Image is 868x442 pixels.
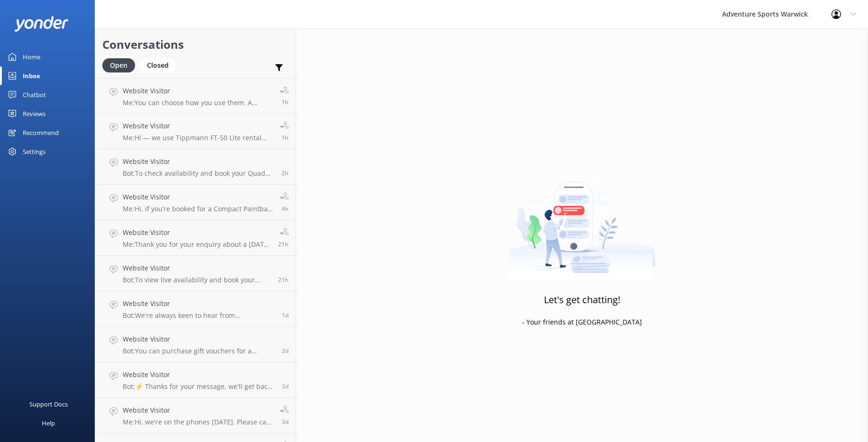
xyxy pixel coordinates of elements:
p: Bot: You can purchase gift vouchers for a specific activity at the following link: [URL][DOMAIN_N... [123,347,275,355]
p: Me: You can choose how you use them. A 'trigger happy' group will often buy a bag of 1,000 pellet... [123,99,273,107]
h4: Website Visitor [123,156,274,167]
img: yonder-white-logo.png [14,16,69,32]
a: Website VisitorMe:Hi — we use Tippmann FT-50 Lite rental markers in .50 calibre. These semi-autom... [95,114,296,149]
p: Me: Hi, we're on the phones [DATE]. Please call [PHONE_NUMBER] option 2. [123,418,273,426]
span: Sep 15 2025 11:19am (UTC +01:00) Europe/London [282,418,289,426]
a: Website VisitorBot:We're always keen to hear from enthusiastic people who’d like to join the Adve... [95,291,296,327]
a: Closed [140,60,181,70]
a: Website VisitorBot:To view live availability and book your tour, click [URL][DOMAIN_NAME].21h [95,256,296,291]
span: Sep 17 2025 07:55pm (UTC +01:00) Europe/London [278,240,289,248]
a: Website VisitorMe:You can choose how you use them. A 'trigger happy' group will often buy a bag o... [95,78,296,114]
div: Reviews [23,104,45,123]
span: Sep 16 2025 09:54pm (UTC +01:00) Europe/London [282,311,289,319]
div: Settings [23,142,45,161]
h4: Website Visitor [123,86,273,96]
img: artwork of a man stealing a conversation from at giant smartphone [509,162,655,280]
a: Website VisitorMe:Hi, if you’re booked for a Compact Paintball session, you’ll be provided with o... [95,185,296,220]
div: Closed [140,58,176,72]
a: Open [102,60,140,70]
h4: Website Visitor [123,121,273,131]
h4: Website Visitor [123,370,275,380]
span: Sep 18 2025 03:46pm (UTC +01:00) Europe/London [281,134,289,142]
div: Recommend [23,123,59,142]
p: Bot: ⚡ Thanks for your message, we'll get back to you as soon as we can. You're also welcome to k... [123,382,275,391]
h4: Website Visitor [123,298,275,309]
div: Inbox [23,66,40,85]
span: Sep 18 2025 02:31pm (UTC +01:00) Europe/London [281,169,289,177]
h4: Website Visitor [123,263,271,273]
h4: Website Visitor [123,227,271,238]
h3: Let's get chatting! [544,292,620,307]
h4: Website Visitor [123,405,273,415]
p: Me: Hi — we use Tippmann FT-50 Lite rental markers in .50 calibre. These semi-automatic guns are ... [123,134,273,142]
p: Me: Thank you for your enquiry about a [DATE] including a [DEMOGRAPHIC_DATA]. Suitable activities... [123,240,271,249]
a: Website VisitorMe:Hi, we're on the phones [DATE]. Please call [PHONE_NUMBER] option 2.3d [95,398,296,433]
div: Help [42,414,55,433]
h4: Website Visitor [123,192,273,202]
a: Website VisitorBot:You can purchase gift vouchers for a specific activity at the following link: ... [95,327,296,362]
div: Chatbot [23,85,46,104]
span: Sep 15 2025 11:03pm (UTC +01:00) Europe/London [282,347,289,355]
h2: Conversations [102,36,289,54]
div: Support Docs [29,395,68,414]
a: Website VisitorMe:Thank you for your enquiry about a [DATE] including a [DEMOGRAPHIC_DATA]. Suita... [95,220,296,256]
a: Website VisitorBot:To check availability and book your Quad Bike Trekking session, please visit [... [95,149,296,185]
p: Me: Hi, if you’re booked for a Compact Paintball session, you’ll be provided with overalls to wea... [123,205,273,213]
p: Bot: To check availability and book your Quad Bike Trekking session, please visit [URL][DOMAIN_NA... [123,169,274,178]
p: Bot: To view live availability and book your tour, click [URL][DOMAIN_NAME]. [123,276,271,284]
span: Sep 15 2025 09:55pm (UTC +01:00) Europe/London [282,382,289,390]
div: Open [102,58,135,72]
div: Home [23,47,40,66]
span: Sep 18 2025 12:09pm (UTC +01:00) Europe/London [281,205,289,213]
h4: Website Visitor [123,334,275,344]
span: Sep 17 2025 07:36pm (UTC +01:00) Europe/London [278,276,289,284]
p: Bot: We're always keen to hear from enthusiastic people who’d like to join the Adventure Sports t... [123,311,275,320]
span: Sep 18 2025 03:48pm (UTC +01:00) Europe/London [281,98,289,106]
p: - Your friends at [GEOGRAPHIC_DATA] [522,317,642,327]
a: Website VisitorBot:⚡ Thanks for your message, we'll get back to you as soon as we can. You're als... [95,362,296,398]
